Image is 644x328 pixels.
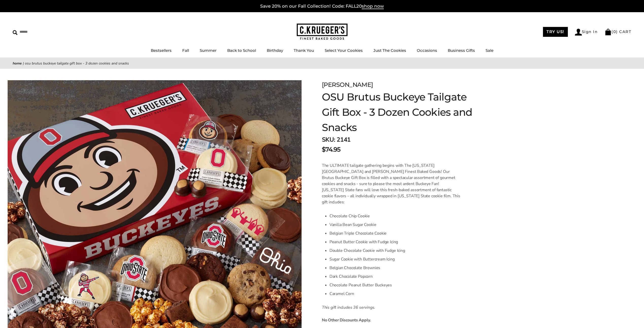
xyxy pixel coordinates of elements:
[322,89,484,135] h1: OSU Brutus Buckeye Tailgate Gift Box - 3 Dozen Cookies and Snacks
[373,48,406,53] a: Just The Cookies
[13,30,18,35] img: Search
[575,29,582,36] img: Account
[486,48,493,53] a: Sale
[322,317,371,323] strong: No Other Discounts Apply.
[297,24,348,40] img: C.KRUEGER'S
[329,222,376,227] span: Vanilla Bean Sugar Cookie
[325,48,363,53] a: Select Your Cookies
[605,29,631,34] a: (0) CART
[322,145,341,154] span: $74.95
[322,136,335,144] strong: SKU:
[13,61,22,66] a: Home
[260,4,384,9] a: Save 20% on our Fall Collection! Code: FALL20shop now
[182,48,189,53] a: Fall
[575,29,598,36] a: Sign In
[200,48,217,53] a: Summer
[329,248,405,253] span: Double Chocolate Cookie with Fudge Icing
[329,256,395,262] span: Sugar Cookie with Buttercream Icing
[329,213,370,219] span: Chocolate Chip Cookie
[337,136,350,144] span: 2141
[329,265,380,271] span: Belgian Chocolate Brownies
[227,48,256,53] a: Back to School
[151,48,172,53] a: Bestsellers
[613,29,616,34] span: 0
[23,61,24,66] span: |
[267,48,283,53] a: Birthday
[294,48,314,53] a: Thank You
[322,305,375,310] em: This gift includes 36 servings.
[322,80,484,89] div: [PERSON_NAME]
[329,289,461,298] li: Caramel Corn
[329,231,387,236] span: Belgian Triple Chocolate Cookie
[329,282,392,288] span: Chocolate Peanut Butter Buckeyes
[362,4,384,9] span: shop now
[13,28,73,36] input: Search
[329,274,373,279] span: Dark Chocolate Popcorn
[322,163,460,205] span: The ULTIMATE tailgate gathering begins with The [US_STATE][GEOGRAPHIC_DATA] and [PERSON_NAME] Fin...
[543,27,568,37] a: TRY US!
[417,48,437,53] a: Occasions
[605,29,612,35] img: Bag
[13,60,631,66] nav: breadcrumbs
[448,48,475,53] a: Business Gifts
[329,239,398,245] span: Peanut Butter Cookie with Fudge Icing
[25,61,129,66] span: OSU Brutus Buckeye Tailgate Gift Box - 3 Dozen Cookies and Snacks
